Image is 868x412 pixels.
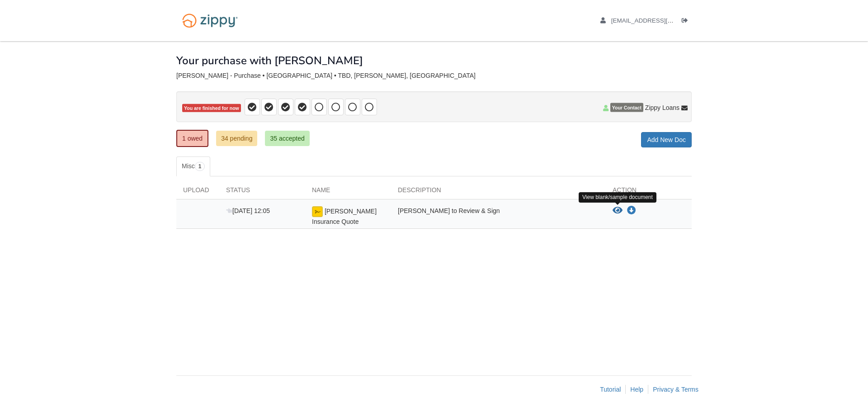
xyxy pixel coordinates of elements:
a: Help [630,386,643,393]
span: Your Contact [610,103,643,112]
a: Download Wrona Insurance Quote [627,207,636,214]
a: 34 pending [216,131,257,146]
button: View Wrona Insurance Quote [613,206,623,215]
a: Log out [682,17,692,26]
span: You are finished for now [182,104,241,113]
span: Zippy Loans [645,103,679,112]
a: 35 accepted [265,131,309,146]
div: [PERSON_NAME] - Purchase • [GEOGRAPHIC_DATA] • TBD, [PERSON_NAME], [GEOGRAPHIC_DATA] [176,72,692,80]
img: esign [312,206,323,217]
img: Logo [176,9,244,32]
a: Tutorial [600,386,621,393]
div: [PERSON_NAME] to Review & Sign [391,206,606,226]
div: Action [606,185,692,199]
div: View blank/sample document [579,192,656,203]
a: Add New Doc [641,132,692,147]
div: Upload [176,185,219,199]
span: [DATE] 12:05 [226,207,270,214]
span: 1 [195,162,205,171]
a: 1 owed [176,130,208,147]
span: [PERSON_NAME] Insurance Quote [312,208,377,225]
div: Name [305,185,391,199]
a: edit profile [600,17,715,26]
a: Misc [176,156,210,176]
div: Description [391,185,606,199]
span: ajakkcarr@gmail.com [611,17,715,24]
div: Status [219,185,305,199]
a: Privacy & Terms [653,386,698,393]
h1: Your purchase with [PERSON_NAME] [176,55,363,66]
